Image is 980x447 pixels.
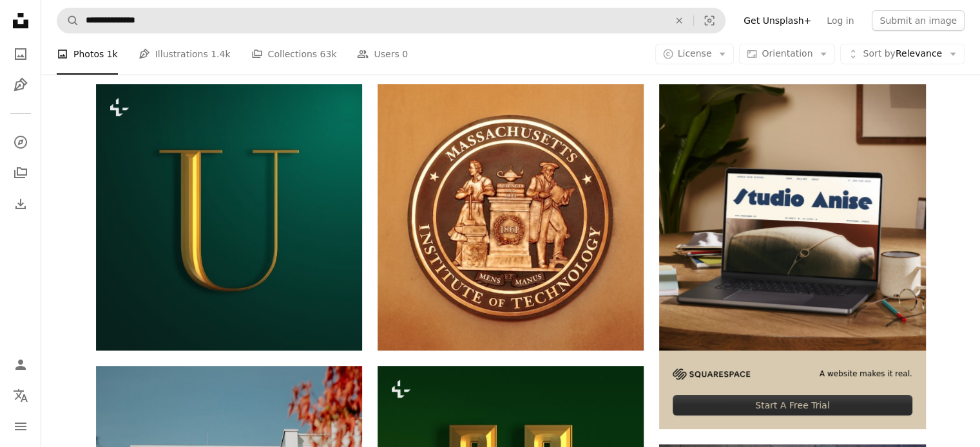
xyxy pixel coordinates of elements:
[378,211,644,223] a: The massachusetts state seal on the wall of a building
[872,10,965,31] button: Submit an image
[678,48,712,59] span: License
[139,33,231,75] a: Illustrations 1.4k
[665,8,693,33] button: Clear
[8,191,34,217] a: Download History
[655,44,735,64] button: License
[211,47,230,61] span: 1.4k
[659,84,925,429] a: A website makes it real.Start A Free Trial
[357,33,408,75] a: Users 0
[673,395,912,415] div: Start A Free Trial
[402,47,408,61] span: 0
[820,369,912,379] span: A website makes it real.
[320,47,337,61] span: 63k
[8,414,34,439] button: Menu
[251,33,337,75] a: Collections 63k
[762,48,812,59] span: Orientation
[673,369,750,379] img: file-1705255347840-230a6ab5bca9image
[659,84,925,350] img: file-1705123271268-c3eaf6a79b21image
[8,160,34,186] a: Collections
[8,352,34,378] a: Log in / Sign up
[736,10,819,31] a: Get Unsplash+
[863,48,942,60] span: Relevance
[8,8,34,36] a: Home — Unsplash
[8,383,34,408] button: Language
[840,44,965,64] button: Sort byRelevance
[96,84,362,350] img: a gold letter u on a green background
[8,41,34,67] a: Photos
[8,129,34,155] a: Explore
[819,10,861,31] a: Log in
[57,8,79,33] button: Search Unsplash
[57,8,725,33] form: Find visuals sitewide
[863,48,895,59] span: Sort by
[378,84,644,350] img: The massachusetts state seal on the wall of a building
[694,8,725,33] button: Visual search
[8,72,34,98] a: Illustrations
[96,211,362,223] a: a gold letter u on a green background
[739,44,835,64] button: Orientation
